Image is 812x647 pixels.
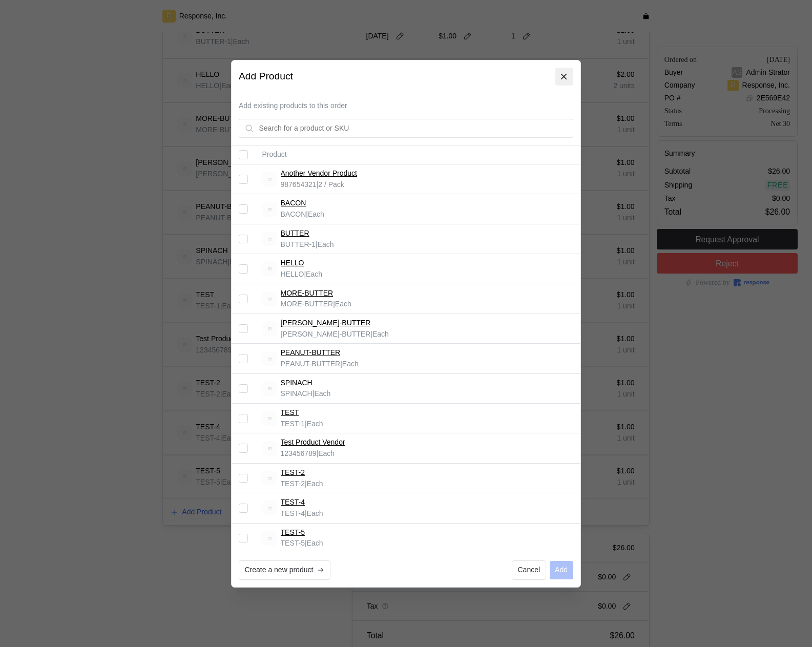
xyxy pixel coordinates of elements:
[262,261,277,276] img: svg%3e
[262,471,277,486] img: svg%3e
[239,560,330,580] button: Create a new product
[281,210,306,218] span: BACON
[317,180,344,188] span: | 2 / Pack
[281,497,305,508] a: TEST-4
[281,360,341,368] span: PEANUT-BUTTER
[281,329,371,338] span: [PERSON_NAME]-BUTTER
[262,172,277,186] img: svg%3e
[281,539,305,547] span: TEST-5
[281,437,345,448] a: Test Product Vendor
[281,389,313,398] span: SPINACH
[262,411,277,426] img: svg%3e
[512,560,546,580] button: Cancel
[262,291,277,306] img: svg%3e
[281,407,299,419] a: TEST
[281,168,357,179] a: Another Vendor Product
[306,210,325,218] span: | Each
[239,324,248,333] input: Select record 6
[281,270,304,278] span: HELLO
[239,384,248,393] input: Select record 8
[239,100,573,112] p: Add existing products to this order
[262,530,277,545] img: svg%3e
[281,258,304,269] a: HELLO
[239,533,248,542] input: Select record 13
[262,500,277,515] img: svg%3e
[316,240,334,248] span: | Each
[304,270,323,278] span: | Each
[281,287,334,299] a: MORE-BUTTER
[262,441,277,455] img: svg%3e
[245,565,314,576] p: Create a new product
[239,264,248,274] input: Select record 4
[262,381,277,396] img: svg%3e
[262,201,277,216] img: svg%3e
[239,150,248,159] input: Select all records
[239,204,248,214] input: Select record 2
[281,198,306,209] a: BACON
[281,419,305,427] span: TEST-1
[281,300,334,308] span: MORE-BUTTER
[340,360,359,368] span: | Each
[259,119,568,137] input: Search for a product or SKU
[262,232,277,246] img: svg%3e
[239,234,248,243] input: Select record 3
[281,479,305,487] span: TEST-2
[281,318,371,329] a: [PERSON_NAME]-BUTTER
[239,175,248,184] input: Select record 1
[239,294,248,303] input: Select record 5
[281,180,317,188] span: 987654321
[333,300,351,308] span: | Each
[239,444,248,453] input: Select record 10
[281,377,313,388] a: SPINACH
[313,389,331,398] span: | Each
[262,321,277,336] img: svg%3e
[305,539,323,547] span: | Each
[281,449,317,457] span: 123456789
[281,467,305,478] a: TEST-2
[281,527,305,538] a: TEST-5
[239,504,248,513] input: Select record 12
[281,347,341,359] a: PEANUT-BUTTER
[239,70,293,84] h3: Add Product
[239,354,248,363] input: Select record 7
[305,509,323,517] span: | Each
[281,228,309,239] a: BUTTER
[281,240,316,248] span: BUTTER-1
[239,473,248,483] input: Select record 11
[281,509,305,517] span: TEST-4
[262,351,277,366] img: svg%3e
[371,329,389,338] span: | Each
[305,419,323,427] span: | Each
[305,479,323,487] span: | Each
[317,449,335,457] span: | Each
[262,149,573,160] p: Product
[239,414,248,423] input: Select record 9
[518,565,540,576] p: Cancel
